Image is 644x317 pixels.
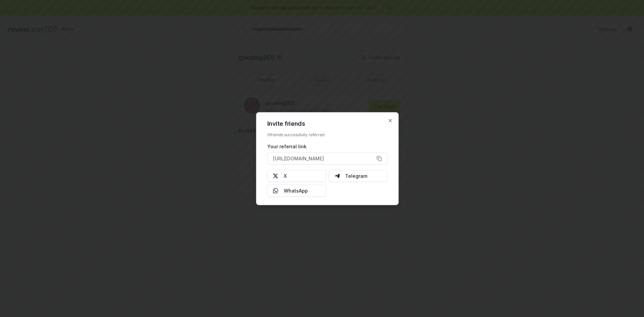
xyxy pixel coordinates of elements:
button: [URL][DOMAIN_NAME] [267,152,388,164]
img: Telegram [334,173,340,178]
h2: Invite friends [267,120,388,126]
div: 0 friends successfully referred [267,132,388,137]
button: Telegram [329,170,388,182]
span: [URL][DOMAIN_NAME] [273,155,324,162]
img: X [273,173,278,178]
div: Your referral link [267,143,388,150]
button: X [267,170,326,182]
button: WhatsApp [267,184,326,197]
img: Whatsapp [273,188,278,193]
